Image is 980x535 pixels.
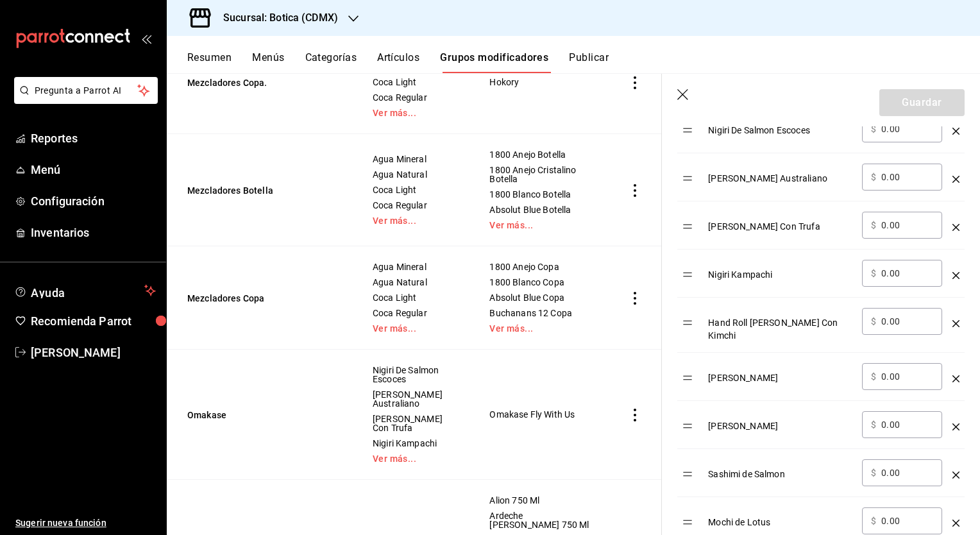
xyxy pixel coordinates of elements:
[373,278,457,287] span: Agua Natural
[489,221,592,230] a: Ver más...
[373,185,457,194] span: Coca Light
[187,76,341,89] button: Mezcladores Copa.
[305,51,357,73] button: Categorías
[629,292,641,305] button: actions
[377,51,419,73] button: Artículos
[871,516,876,525] span: $
[871,173,876,182] span: $
[489,78,592,87] span: Hokory
[373,366,457,384] span: Nigiri De Salmon Escoces
[629,184,641,197] button: actions
[31,312,156,330] span: Recomienda Parrot
[373,201,457,210] span: Coca Regular
[708,260,852,281] div: Nigiri Kampachi
[489,150,592,159] span: 1800 Anejo Botella
[708,363,852,384] div: [PERSON_NAME]
[187,409,341,421] button: Omakase
[871,221,876,230] span: $
[489,293,592,302] span: Absolut Blue Copa
[708,411,852,432] div: [PERSON_NAME]
[373,454,457,463] a: Ver más...
[489,511,592,529] span: Ardeche [PERSON_NAME] 750 Ml
[489,278,592,287] span: 1800 Blanco Copa
[373,78,457,87] span: Coca Light
[31,283,139,298] span: Ayuda
[187,292,341,305] button: Mezcladores Copa
[31,192,156,210] span: Configuración
[708,212,852,233] div: [PERSON_NAME] Con Trufa
[489,166,592,183] span: 1800 Anejo Cristalino Botella
[373,293,457,302] span: Coca Light
[489,324,592,333] a: Ver más...
[252,51,284,73] button: Menús
[708,164,852,185] div: [PERSON_NAME] Australiano
[373,390,457,408] span: [PERSON_NAME] Australiano
[31,344,156,361] span: [PERSON_NAME]
[187,51,232,73] button: Resumen
[629,409,641,421] button: actions
[871,317,876,326] span: $
[569,51,609,73] button: Publicar
[35,84,138,98] span: Pregunta a Parrot AI
[871,372,876,381] span: $
[489,190,592,199] span: 1800 Blanco Botella
[871,269,876,278] span: $
[373,155,457,164] span: Agua Mineral
[9,93,158,106] a: Pregunta a Parrot AI
[213,10,338,26] h3: Sucursal: Botica (CDMX)
[373,309,457,318] span: Coca Regular
[14,77,158,104] button: Pregunta a Parrot AI
[708,308,852,342] div: Hand Roll [PERSON_NAME] Con Kimchi
[373,108,457,117] a: Ver más...
[187,184,341,197] button: Mezcladores Botella
[373,170,457,179] span: Agua Natural
[31,161,156,178] span: Menú
[871,468,876,477] span: $
[440,51,548,73] button: Grupos modificadores
[708,507,852,529] div: Mochi de Lotus
[489,410,592,419] span: Omakase Fly With Us
[489,205,592,214] span: Absolut Blue Botella
[31,224,156,241] span: Inventarios
[187,51,980,73] div: navigation tabs
[871,124,876,133] span: $
[373,262,457,271] span: Agua Mineral
[373,216,457,225] a: Ver más...
[141,33,151,44] button: open_drawer_menu
[373,324,457,333] a: Ver más...
[373,414,457,432] span: [PERSON_NAME] Con Trufa
[629,76,641,89] button: actions
[489,496,592,505] span: Alion 750 Ml
[31,130,156,147] span: Reportes
[489,262,592,271] span: 1800 Anejo Copa
[708,459,852,480] div: Sashimi de Salmon
[373,93,457,102] span: Coca Regular
[15,516,156,530] span: Sugerir nueva función
[489,309,592,318] span: Buchanans 12 Copa
[373,439,457,448] span: Nigiri Kampachi
[871,420,876,429] span: $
